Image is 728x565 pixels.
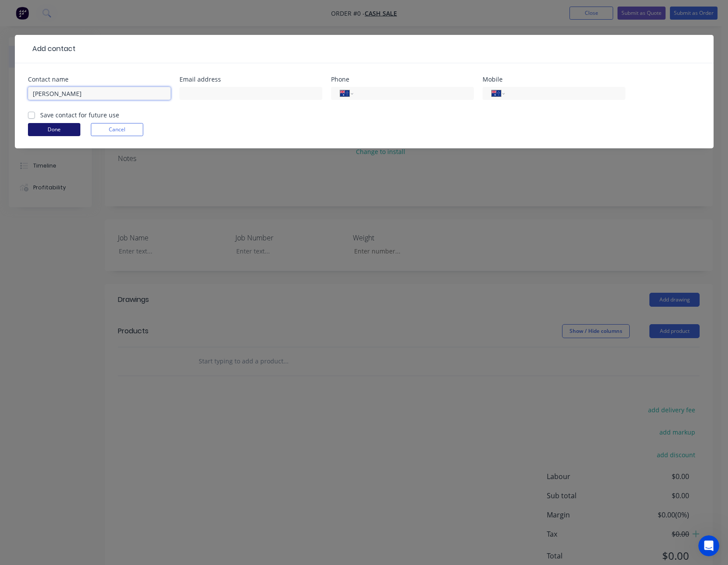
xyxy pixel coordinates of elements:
div: Contact name [28,76,171,82]
div: Mobile [483,76,625,82]
iframe: Intercom live chat [698,535,719,556]
div: Phone [331,76,474,82]
button: Cancel [91,123,143,136]
label: Save contact for future use [40,110,119,120]
div: Add contact [28,44,76,54]
div: Email address [179,76,322,82]
button: Done [28,123,80,136]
